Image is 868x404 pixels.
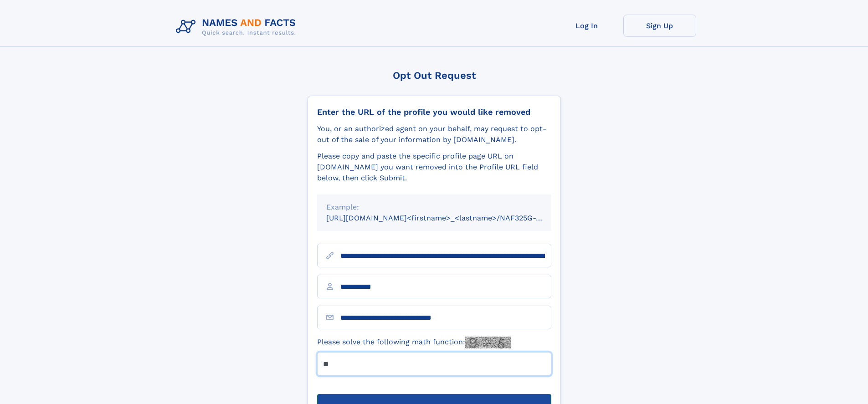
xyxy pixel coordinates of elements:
[317,151,551,184] div: Please copy and paste the specific profile page URL on [DOMAIN_NAME] you want removed into the Pr...
[317,123,551,145] div: You, or an authorized agent on your behalf, may request to opt-out of the sale of your informatio...
[317,337,511,348] label: Please solve the following math function:
[172,15,303,39] img: Logo Names and Facts
[326,202,542,213] div: Example:
[623,15,696,37] a: Sign Up
[308,70,561,81] div: Opt Out Request
[317,107,551,117] div: Enter the URL of the profile you would like removed
[326,214,569,222] small: [URL][DOMAIN_NAME]<firstname>_<lastname>/NAF325G-xxxxxxxx
[550,15,623,37] a: Log In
